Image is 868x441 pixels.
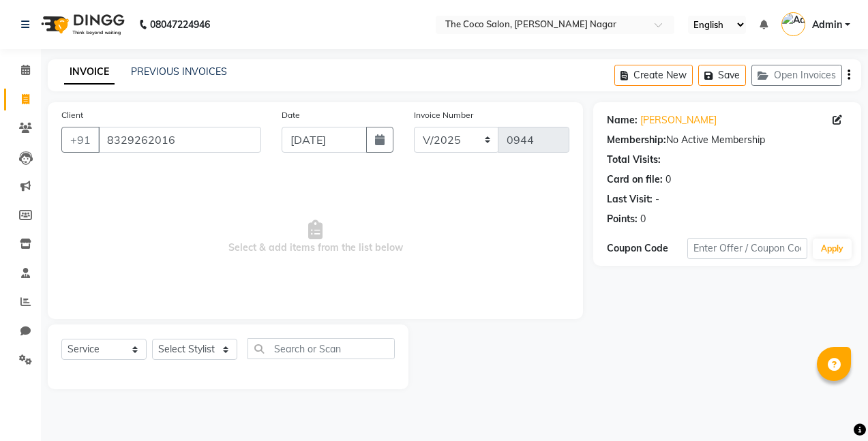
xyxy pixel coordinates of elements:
input: Search or Scan [248,338,395,359]
div: 0 [665,172,671,187]
button: Save [698,65,746,86]
div: Coupon Code [607,241,687,256]
label: Client [61,109,83,121]
b: 08047224946 [150,5,210,44]
button: Create New [614,65,693,86]
button: Apply [813,239,852,259]
input: Enter Offer / Coupon Code [687,238,807,259]
a: PREVIOUS INVOICES [131,65,227,78]
div: Name: [607,113,638,127]
label: Date [282,109,300,121]
button: Open Invoices [751,65,842,86]
img: logo [35,5,128,44]
iframe: chat widget [811,386,854,427]
div: Last Visit: [607,192,653,207]
span: Admin [812,18,842,32]
div: Points: [607,212,638,226]
div: - [655,192,659,207]
div: 0 [640,212,646,226]
div: Total Visits: [607,153,661,167]
a: INVOICE [64,60,115,85]
button: +91 [61,127,100,153]
img: Admin [781,12,805,36]
div: No Active Membership [607,133,848,147]
div: Card on file: [607,172,663,187]
div: Membership: [607,133,666,147]
span: Select & add items from the list below [61,169,569,305]
a: [PERSON_NAME] [640,113,717,127]
input: Search by Name/Mobile/Email/Code [98,127,261,153]
label: Invoice Number [414,109,473,121]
